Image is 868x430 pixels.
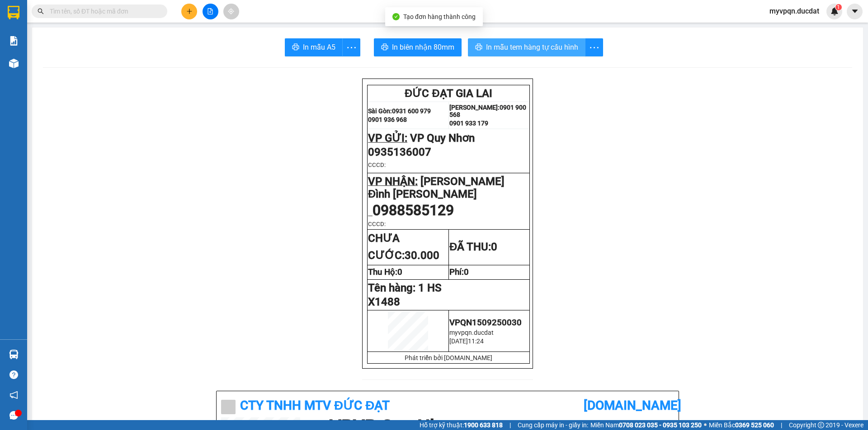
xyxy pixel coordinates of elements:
td: Phát triển bởi [DOMAIN_NAME] [368,352,530,364]
span: In biên nhận 80mm [392,42,454,53]
span: | [509,420,511,430]
span: CCCD: [368,162,386,168]
span: question-circle [9,370,18,379]
input: Tìm tên, số ĐT hoặc mã đơn [50,6,156,16]
span: notification [9,391,18,399]
span: VP Quy Nhơn [410,132,475,144]
span: myvpqn.ducdat [449,329,494,336]
button: more [342,38,360,56]
button: more [585,38,603,56]
sup: 1 [835,4,842,10]
span: ĐỨC ĐẠT GIA LAI [405,87,492,100]
span: caret-down [851,7,859,15]
span: Miền Bắc [709,420,774,430]
span: file-add [207,8,213,14]
span: printer [381,43,388,52]
span: more [343,42,360,53]
b: CTy TNHH MTV ĐỨC ĐẠT [240,398,390,413]
strong: Thu Hộ: [368,267,402,277]
span: X1488 [368,296,400,308]
strong: 0369 525 060 [735,421,774,429]
span: Miền Nam [590,420,702,430]
strong: 0708 023 035 - 0935 103 250 [619,421,702,429]
strong: ĐÃ THU: [449,240,497,253]
span: plus [186,8,193,14]
span: CCCD: [368,221,386,227]
span: 1 HS [418,282,442,294]
span: Cung cấp máy in - giấy in: [518,420,588,430]
span: 0 [491,240,497,253]
strong: [PERSON_NAME]: [449,104,500,111]
span: In mẫu A5 [303,42,335,53]
span: VP NHẬN: [368,175,418,188]
span: Hỗ trợ kỹ thuật: [420,420,503,430]
strong: 1900 633 818 [464,421,503,429]
span: printer [292,43,299,52]
span: ⚪️ [704,423,707,427]
span: message [9,411,18,420]
span: In mẫu tem hàng tự cấu hình [486,42,578,53]
span: 0988585129 [373,202,454,219]
span: Tên hàng: [368,282,442,294]
img: icon-new-feature [830,7,839,15]
span: [PERSON_NAME] Đình [PERSON_NAME] [368,175,505,200]
strong: 0931 600 979 [392,107,431,115]
span: search [38,8,44,14]
span: VPQN1509250030 [449,318,522,328]
img: warehouse-icon [9,350,19,359]
span: | [781,420,782,430]
span: check-circle [392,13,400,20]
button: file-add [203,4,218,19]
strong: 0901 936 968 [368,116,407,123]
span: 1 [837,4,840,10]
span: Tạo đơn hàng thành công [403,13,476,20]
button: aim [223,4,239,19]
img: warehouse-icon [9,59,19,68]
span: myvpqn.ducdat [762,5,826,17]
button: printerIn mẫu A5 [285,38,343,56]
span: more [585,42,603,53]
img: solution-icon [9,36,19,46]
button: printerIn biên nhận 80mm [374,38,462,56]
span: VP GỬI: [368,132,407,144]
span: 0 [464,267,469,277]
button: caret-down [847,4,863,19]
span: [DATE] [449,338,468,345]
img: logo-vxr [8,6,19,19]
span: copyright [818,422,824,428]
strong: Phí: [449,267,469,277]
b: [DOMAIN_NAME] [584,398,681,413]
button: printerIn mẫu tem hàng tự cấu hình [468,38,585,56]
strong: CHƯA CƯỚC: [368,232,439,262]
strong: Sài Gòn: [368,107,392,115]
strong: 0901 933 179 [449,120,488,127]
span: 30.000 [405,249,439,262]
button: plus [181,4,197,19]
span: printer [475,43,482,52]
span: 11:24 [468,338,484,345]
span: aim [228,8,234,14]
strong: 0901 900 568 [449,104,526,118]
span: 0 [397,267,402,277]
span: 0935136007 [368,146,431,158]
